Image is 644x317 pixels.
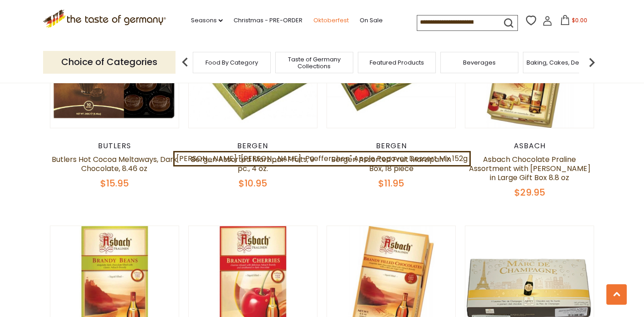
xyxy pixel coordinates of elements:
span: $15.95 [100,177,129,190]
span: $10.95 [239,177,267,190]
a: On Sale [360,15,383,25]
span: $11.95 [378,177,404,190]
div: Butlers [50,141,179,151]
div: Bergen [327,141,456,151]
a: Butlers Hot Cocoa Meltaways, Dark Chocolate, 8.46 oz [52,154,177,174]
span: $29.95 [514,186,545,199]
a: Taste of Germany Collections [278,56,351,70]
p: Choice of Categories [43,51,176,73]
button: $0.00 [554,15,593,29]
div: Bergen [188,141,317,151]
a: [PERSON_NAME] "[PERSON_NAME]-Puefferchen" Apple Popover Dessert Mix 152g [173,151,471,166]
a: Seasons [191,15,223,25]
a: Oktoberfest [313,15,349,25]
img: previous arrow [176,53,194,71]
span: $0.00 [572,16,587,24]
img: next arrow [583,53,601,71]
div: Asbach [465,141,594,151]
a: Christmas - PRE-ORDER [234,15,302,25]
a: Asbach Chocolate Praline Assortment with [PERSON_NAME] in Large Gift Box 8.8 oz [469,154,590,183]
a: Food By Category [205,59,258,66]
a: Baking, Cakes, Desserts [527,59,597,66]
a: Featured Products [370,59,424,66]
a: Beverages [463,59,496,66]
